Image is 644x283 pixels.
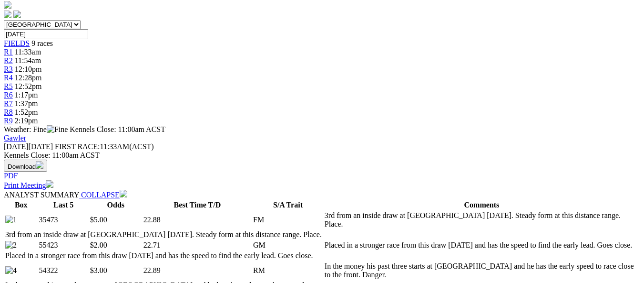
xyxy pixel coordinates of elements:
th: Odds [90,200,142,210]
a: Gawler [4,134,26,142]
span: 12:10pm [15,65,42,73]
span: [DATE] [4,142,29,151]
td: 3rd from an inside draw at [GEOGRAPHIC_DATA] [DATE]. Steady form at this distance range. Place. [324,211,639,229]
img: facebook.svg [4,11,11,18]
td: 22.88 [143,211,252,229]
img: 4 [5,266,17,275]
span: [DATE] [4,142,53,151]
a: R5 [4,82,13,90]
a: COLLAPSE [79,191,127,199]
span: 11:33AM(ACST) [55,142,154,151]
input: Select date [4,29,88,39]
a: Print Meeting [4,181,53,189]
a: R9 [4,117,13,125]
td: GM [253,240,323,250]
a: R4 [4,74,13,82]
th: Box [5,200,38,210]
span: COLLAPSE [81,191,120,199]
span: $2.00 [90,241,107,249]
img: 2 [5,241,17,250]
span: 1:37pm [15,99,38,108]
span: 1:17pm [15,91,38,99]
div: Download [4,172,640,180]
span: FIRST RACE: [55,142,100,151]
div: Kennels Close: 11:00am ACST [4,151,640,160]
th: Best Time T/D [143,200,252,210]
img: printer.svg [46,180,53,188]
th: S/A Trait [253,200,323,210]
img: Fine [47,125,68,134]
td: Placed in a stronger race from this draw [DATE] and has the speed to find the early lead. Goes cl... [324,240,639,250]
span: 12:52pm [15,82,42,90]
img: 1 [5,216,17,224]
td: 54322 [39,261,89,280]
a: R2 [4,56,13,65]
span: 11:33am [15,48,41,56]
td: 22.89 [143,261,252,280]
button: Download [4,160,47,172]
a: R7 [4,99,13,108]
img: logo-grsa-white.png [4,1,11,9]
span: $3.00 [90,266,107,274]
span: Kennels Close: 11:00am ACST [70,125,165,133]
td: FM [253,211,323,229]
span: Weather: Fine [4,125,70,133]
td: Placed in a stronger race from this draw [DATE] and has the speed to find the early lead. Goes cl... [5,251,323,261]
a: FIELDS [4,39,30,47]
span: 9 races [31,39,53,47]
img: chevron-down-white.svg [120,190,127,197]
img: download.svg [36,161,43,169]
td: In the money his past three starts at [GEOGRAPHIC_DATA] and he has the early speed to race close ... [324,261,639,280]
a: PDF [4,172,18,180]
a: R6 [4,91,13,99]
span: 1:52pm [15,108,38,116]
td: 22.71 [143,240,252,250]
a: R3 [4,65,13,73]
span: $5.00 [90,216,107,224]
a: R1 [4,48,13,56]
span: 12:28pm [15,74,42,82]
a: R8 [4,108,13,116]
span: 2:19pm [15,117,38,125]
td: RM [253,261,323,280]
td: 3rd from an inside draw at [GEOGRAPHIC_DATA] [DATE]. Steady form at this distance range. Place. [5,230,323,239]
img: twitter.svg [13,11,21,18]
td: 55423 [39,240,89,250]
span: 11:54am [15,56,41,65]
td: 35473 [39,211,89,229]
th: Comments [324,200,639,210]
th: Last 5 [39,200,89,210]
div: ANALYST SUMMARY [4,190,640,199]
